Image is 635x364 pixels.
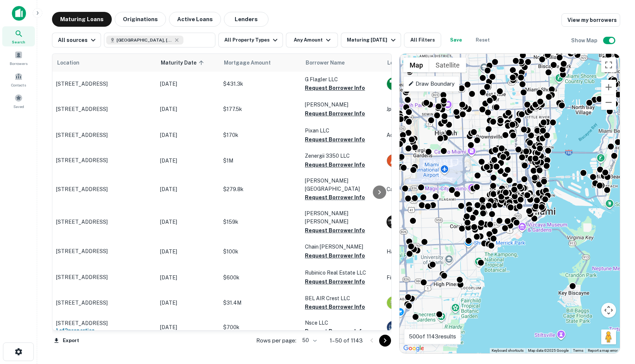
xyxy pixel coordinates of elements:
a: Borrowers [2,48,35,68]
button: Originations [115,12,166,27]
p: [DATE] [160,131,216,139]
button: Lenders [224,12,268,27]
span: Location [57,58,79,67]
a: Open this area in Google Maps (opens a new window) [401,344,426,353]
p: Chain [PERSON_NAME] [305,243,379,251]
p: Rubinico Real Estate LLC [305,269,379,277]
p: [PERSON_NAME] [GEOGRAPHIC_DATA] [305,177,379,193]
img: capitalize-icon.png [12,6,26,21]
button: Toggle fullscreen view [601,58,616,72]
p: $159k [223,218,297,226]
div: All sources [58,36,98,45]
a: View my borrowers [561,13,620,27]
p: Draw Boundary [408,79,455,88]
p: $100k [223,247,297,256]
button: Zoom in [601,80,616,95]
p: $431.3k [223,80,297,88]
span: Borrower Name [306,58,345,67]
button: Request Borrower Info [305,83,365,92]
p: [DATE] [160,273,216,282]
p: $600k [223,273,297,282]
a: Terms [573,348,583,352]
span: Contacts [11,82,26,88]
h6: 1 of 2 properties [56,327,153,335]
p: Nsce LLC [305,319,379,327]
p: $177.5k [223,105,297,113]
p: [STREET_ADDRESS] [56,157,153,164]
div: 50 [299,335,318,346]
span: Map data ©2025 Google [528,348,569,352]
a: Report a map error [588,348,618,352]
p: [STREET_ADDRESS] [56,320,153,327]
button: Request Borrower Info [305,193,365,202]
p: [STREET_ADDRESS] [56,299,153,306]
p: [STREET_ADDRESS] [56,81,153,87]
p: [STREET_ADDRESS] [56,186,153,193]
button: Export [52,335,81,346]
span: Saved [13,104,24,109]
p: 1–50 of 1143 [330,336,363,345]
span: Search [12,39,25,45]
p: [DATE] [160,299,216,307]
p: [STREET_ADDRESS] [56,274,153,281]
button: Save your search to get updates of matches that match your search criteria. [444,33,468,47]
p: [DATE] [160,247,216,256]
div: 0 0 [400,54,620,353]
p: [DATE] [160,105,216,113]
p: [STREET_ADDRESS] [56,106,153,112]
a: Contacts [2,69,35,89]
a: Saved [2,91,35,111]
th: Borrower Name [301,54,383,72]
th: Location [52,54,156,72]
span: Lender [387,58,405,67]
iframe: Chat Widget [598,305,635,340]
div: Maturing [DATE] [347,36,397,45]
button: Request Borrower Info [305,277,365,286]
button: All Property Types [218,33,283,47]
p: [PERSON_NAME] [305,101,379,109]
p: $279.8k [223,185,297,193]
p: [DATE] [160,157,216,165]
th: Mortgage Amount [219,54,301,72]
button: Maturing Loans [52,12,112,27]
button: Show satellite imagery [429,58,466,72]
button: Request Borrower Info [305,226,365,235]
button: All sources [52,33,101,47]
p: $170k [223,131,297,139]
button: Request Borrower Info [305,302,365,311]
span: [GEOGRAPHIC_DATA], [GEOGRAPHIC_DATA], [GEOGRAPHIC_DATA] [117,37,172,43]
img: Google [401,344,426,353]
button: Request Borrower Info [305,327,365,336]
button: Active Loans [169,12,221,27]
p: G Flagler LLC [305,75,379,83]
button: Maturing [DATE] [341,33,401,47]
p: [DATE] [160,185,216,193]
span: Mortgage Amount [224,58,280,67]
button: Zoom out [601,95,616,110]
span: Maturity Date [161,58,206,67]
p: $700k [223,323,297,331]
a: Search [2,26,35,46]
p: [DATE] [160,323,216,331]
button: Keyboard shortcuts [492,348,524,353]
button: Show street map [403,58,429,72]
button: All Filters [404,33,441,47]
button: Any Amount [286,33,338,47]
button: Request Borrower Info [305,251,365,260]
span: Borrowers [10,60,27,66]
p: $1M [223,157,297,165]
button: Map camera controls [601,303,616,318]
p: [PERSON_NAME] [PERSON_NAME] [305,209,379,226]
p: [DATE] [160,218,216,226]
p: [DATE] [160,80,216,88]
p: BEL AIR Crest LLC [305,294,379,302]
button: Go to next page [379,335,391,347]
h6: Show Map [571,36,599,45]
th: Maturity Date [156,54,219,72]
p: T B [390,218,397,226]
